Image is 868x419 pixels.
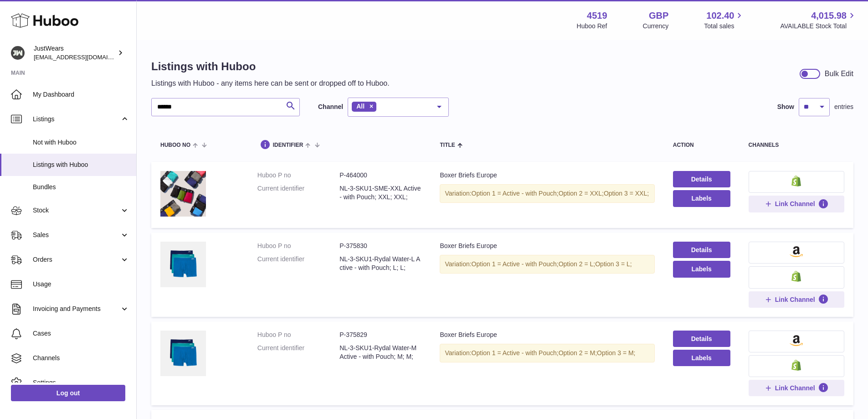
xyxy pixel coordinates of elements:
[33,329,129,338] span: Cases
[33,378,129,387] span: Settings
[33,183,129,191] span: Bundles
[33,255,120,264] span: Orders
[649,10,668,22] strong: GBP
[33,280,129,289] span: Usage
[604,190,649,197] span: Option 3 = XXL;
[257,255,339,272] dt: Current identifier
[160,171,206,217] img: Boxer Briefs Europe
[440,242,654,250] div: Boxer Briefs Europe
[559,260,596,268] span: Option 2 = L;
[780,22,857,31] span: AVAILABLE Stock Total
[34,53,134,61] span: [EMAIL_ADDRESS][DOMAIN_NAME]
[775,295,815,304] span: Link Channel
[811,10,847,22] span: 4,015.98
[160,331,206,376] img: Boxer Briefs Europe
[780,10,857,31] a: 4,015.98 AVAILABLE Stock Total
[257,344,339,361] dt: Current identifier
[673,142,730,148] div: action
[257,331,339,339] dt: Huboo P no
[440,171,654,180] div: Boxer Briefs Europe
[559,349,597,357] span: Option 2 = M;
[339,331,421,339] dd: P-375829
[472,349,559,357] span: Option 1 = Active - with Pouch;
[791,271,801,282] img: shopify-small.png
[440,142,455,148] span: title
[673,190,730,207] button: Labels
[673,242,730,258] a: Details
[775,384,815,392] span: Link Channel
[151,78,390,88] p: Listings with Huboo - any items here can be sent or dropped off to Huboo.
[791,360,801,371] img: shopify-small.png
[834,103,853,111] span: entries
[440,255,654,274] div: Variation:
[749,142,844,148] div: channels
[790,335,803,346] img: amazon-small.png
[704,10,745,31] a: 102.40 Total sales
[339,171,421,180] dd: P-464000
[33,354,129,362] span: Channels
[339,242,421,250] dd: P-375830
[749,196,844,212] button: Link Channel
[597,349,635,357] span: Option 3 = M;
[472,190,559,197] span: Option 1 = Active - with Pouch;
[273,142,303,148] span: identifier
[587,10,607,22] strong: 4519
[339,184,421,202] dd: NL-3-SKU1-SME-XXL Active - with Pouch; XXL; XXL;
[33,138,129,147] span: Not with Huboo
[790,246,803,257] img: amazon-small.png
[775,200,815,208] span: Link Channel
[825,69,853,79] div: Bulk Edit
[673,350,730,366] button: Labels
[356,103,365,110] span: All
[339,255,421,272] dd: NL-3-SKU1-Rydal Water-L Active - with Pouch; L; L;
[749,291,844,308] button: Link Channel
[706,10,734,22] span: 102.40
[33,206,120,215] span: Stock
[595,260,632,268] span: Option 3 = L;
[257,242,339,250] dt: Huboo P no
[749,380,844,396] button: Link Channel
[151,59,390,74] h1: Listings with Huboo
[472,260,559,268] span: Option 1 = Active - with Pouch;
[257,171,339,180] dt: Huboo P no
[673,261,730,277] button: Labels
[339,344,421,361] dd: NL-3-SKU1-Rydal Water-M Active - with Pouch; M; M;
[559,190,604,197] span: Option 2 = XXL;
[33,90,129,99] span: My Dashboard
[160,242,206,287] img: Boxer Briefs Europe
[673,331,730,347] a: Details
[33,115,120,124] span: Listings
[440,344,654,362] div: Variation:
[673,171,730,187] a: Details
[33,305,120,313] span: Invoicing and Payments
[643,22,669,31] div: Currency
[704,22,745,31] span: Total sales
[440,331,654,339] div: Boxer Briefs Europe
[318,103,343,111] label: Channel
[11,385,125,401] a: Log out
[33,231,120,239] span: Sales
[257,184,339,202] dt: Current identifier
[777,103,794,111] label: Show
[440,184,654,203] div: Variation:
[160,142,190,148] span: Huboo no
[577,22,607,31] div: Huboo Ref
[33,160,129,169] span: Listings with Huboo
[11,46,25,60] img: internalAdmin-4519@internal.huboo.com
[34,44,116,62] div: JustWears
[791,176,801,186] img: shopify-small.png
